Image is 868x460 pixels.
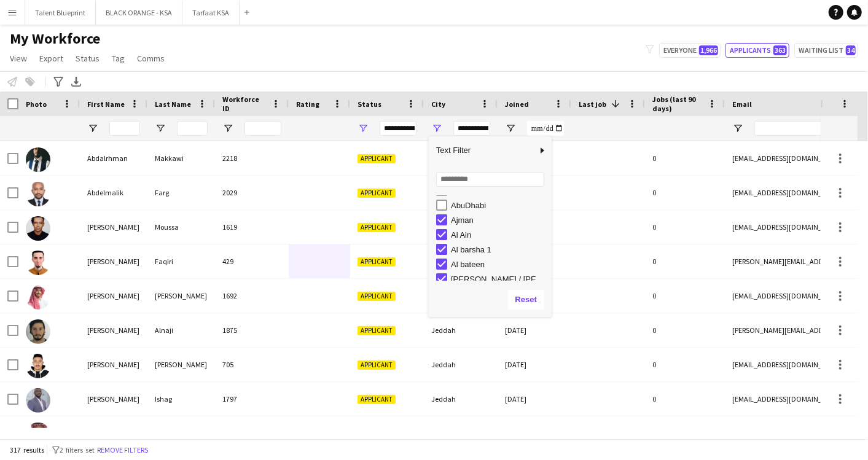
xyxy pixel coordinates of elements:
input: First Name Filter Input [109,121,140,136]
button: Open Filter Menu [222,123,233,134]
img: Abdulaziz Abdullah [26,285,50,310]
div: 1693 [215,416,289,450]
div: 0 [645,313,725,347]
img: Abdulaziz Ishag [26,388,50,413]
div: [PERSON_NAME] [80,210,147,244]
span: Applicant [358,361,396,370]
div: الرياض [424,176,498,209]
div: 0 [645,416,725,450]
div: Makkawi [147,141,215,175]
div: SAEED [147,416,215,450]
div: Ajman [451,216,548,225]
span: 34 [846,45,856,55]
span: Email [732,99,752,109]
span: Applicant [358,154,396,163]
div: Column Filter [429,136,552,317]
div: [PERSON_NAME] [80,279,147,313]
div: Al Ain [424,210,498,244]
div: Jeddah [424,382,498,416]
div: [DATE] [498,348,571,381]
div: 0 [645,382,725,416]
div: [DATE] [498,382,571,416]
div: Al Ain [451,230,548,240]
div: 0 [645,348,725,381]
span: Export [39,53,63,64]
div: 1619 [215,210,289,244]
div: [DATE] [498,416,571,450]
span: My Workforce [10,29,100,48]
span: Applicant [358,189,396,198]
a: View [5,50,32,66]
input: Joined Filter Input [527,121,564,136]
span: Photo [26,99,47,109]
div: [PERSON_NAME] / [PERSON_NAME] [451,275,548,284]
div: [PERSON_NAME] [80,382,147,416]
div: Jeddah [424,313,498,347]
div: Abdelmalik [80,176,147,209]
span: Applicant [358,292,396,301]
span: 2 filters set [60,445,95,454]
span: Tag [112,53,125,64]
a: Export [34,50,68,66]
button: Waiting list34 [794,43,858,58]
button: Open Filter Menu [505,123,516,134]
div: Sharjah [424,244,498,278]
button: Applicants363 [725,43,789,58]
span: Text Filter [429,140,537,161]
div: Farg [147,176,215,209]
img: Abdelmalik Farg [26,182,50,206]
span: Joined [505,99,529,109]
div: Jeddah [424,348,498,381]
span: Last job [579,99,606,109]
span: City [431,99,445,109]
span: Comms [137,53,165,64]
div: 0 [645,176,725,209]
div: AbuDhabi [451,201,548,210]
div: الرياض [424,416,498,450]
div: [PERSON_NAME] [80,313,147,347]
span: Workforce ID [222,95,267,113]
input: Workforce ID Filter Input [244,121,281,136]
app-action-btn: Advanced filters [51,74,66,89]
div: 0 [645,210,725,244]
img: Abdulaziz Hasan [26,354,50,378]
span: View [10,53,27,64]
div: [PERSON_NAME] [147,348,215,381]
img: ABDULJABBAR SAEED [26,423,50,447]
span: Status [358,99,381,109]
span: 363 [773,45,787,55]
div: [PERSON_NAME] [80,244,147,278]
span: Rating [296,99,319,109]
div: ABDULJABBAR [80,416,147,450]
div: [GEOGRAPHIC_DATA] [424,279,498,313]
button: Talent Blueprint [25,1,96,25]
div: 0 [645,279,725,313]
a: Status [71,50,104,66]
span: Applicant [358,223,396,232]
button: Open Filter Menu [732,123,743,134]
div: [DATE] [498,313,571,347]
div: 0 [645,244,725,278]
div: 2218 [215,141,289,175]
span: 1,966 [699,45,718,55]
button: Tarfaat KSA [182,1,240,25]
div: 1797 [215,382,289,416]
img: Abdelrahman Moussa [26,216,50,241]
span: Last Name [155,99,191,109]
div: Faqiri [147,244,215,278]
button: Open Filter Menu [431,123,442,134]
button: Everyone1,966 [659,43,721,58]
div: 0 [645,141,725,175]
div: [PERSON_NAME] [147,279,215,313]
app-action-btn: Export XLSX [69,74,84,89]
div: Al bateen [451,260,548,269]
span: Jobs (last 90 days) [652,95,703,113]
div: 1692 [215,279,289,313]
div: [PERSON_NAME] [80,348,147,381]
span: Applicant [358,326,396,335]
img: Abdulaziz Alnaji [26,319,50,344]
div: 1875 [215,313,289,347]
img: Abdalrhman Makkawi [26,147,50,172]
div: Alnaji [147,313,215,347]
div: 705 [215,348,289,381]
